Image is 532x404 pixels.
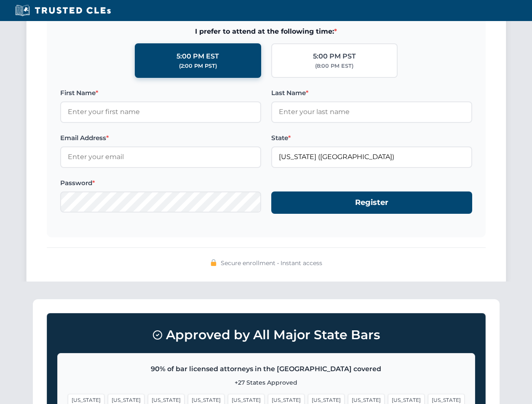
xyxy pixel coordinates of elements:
[68,364,465,375] p: 90% of bar licensed attorneys in the [GEOGRAPHIC_DATA] covered
[176,51,219,62] div: 5:00 PM EST
[271,191,472,214] button: Register
[60,146,261,167] input: Enter your email
[210,259,217,266] img: 🔒
[60,178,261,188] label: Password
[60,26,472,37] span: I prefer to attend at the following time:
[221,258,322,268] span: Secure enrollment • Instant access
[271,146,472,167] input: Florida (FL)
[68,378,465,387] p: +27 States Approved
[313,51,356,62] div: 5:00 PM PST
[60,101,261,122] input: Enter your first name
[60,133,261,143] label: Email Address
[315,62,353,70] div: (8:00 PM EST)
[13,4,113,17] img: Trusted CLEs
[271,133,472,143] label: State
[271,88,472,98] label: Last Name
[179,62,217,70] div: (2:00 PM PST)
[271,101,472,122] input: Enter your last name
[60,88,261,98] label: First Name
[57,324,475,346] h3: Approved by All Major State Bars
